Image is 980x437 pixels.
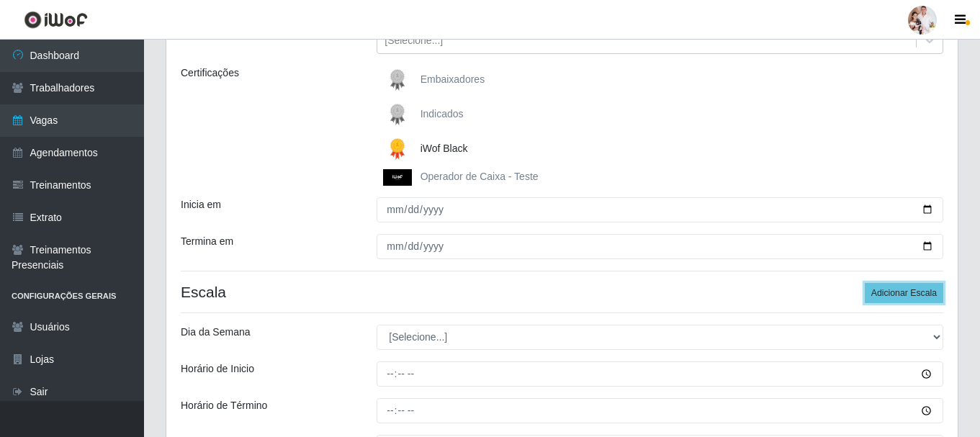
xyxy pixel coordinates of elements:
img: CoreUI Logo [24,11,88,29]
span: iWof Black [421,143,468,154]
input: 00:00 [377,398,943,423]
img: iWof Black [383,135,418,163]
label: Certificações [181,66,239,81]
input: 00/00/0000 [377,234,943,259]
label: Dia da Semana [181,325,251,340]
button: Adicionar Escala [865,283,943,303]
div: [Selecione...] [385,33,443,48]
span: Operador de Caixa - Teste [421,171,539,182]
h4: Escala [181,283,943,301]
span: Indicados [421,108,464,120]
img: Embaixadores [383,66,418,94]
img: Operador de Caixa - Teste [383,169,418,186]
img: Indicados [383,100,418,129]
label: Termina em [181,234,233,249]
label: Inicia em [181,197,221,212]
input: 00:00 [377,361,943,387]
input: 00/00/0000 [377,197,943,222]
label: Horário de Término [181,398,267,413]
span: Embaixadores [421,73,485,85]
label: Horário de Inicio [181,361,254,377]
